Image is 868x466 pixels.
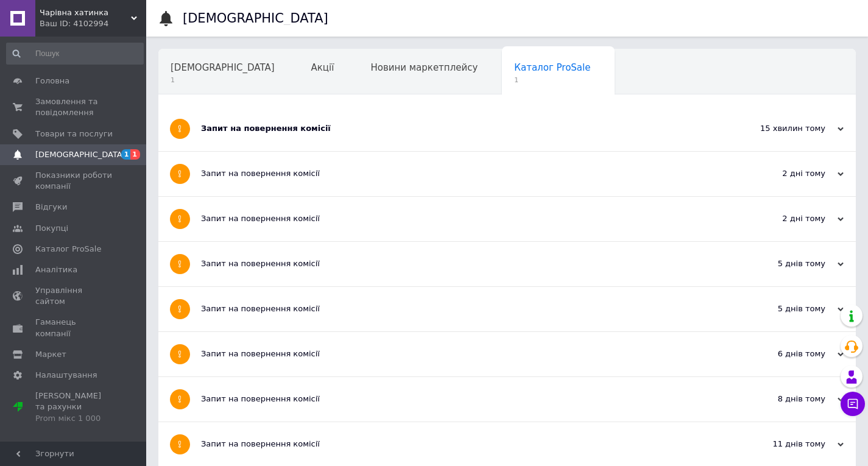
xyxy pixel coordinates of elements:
[201,348,722,359] div: Запит на повернення комісії
[40,18,146,29] div: Ваш ID: 4102994
[514,62,590,73] span: Каталог ProSale
[201,168,722,179] div: Запит на повернення комісії
[722,439,844,450] div: 11 днів тому
[35,76,69,86] span: Головна
[121,149,131,160] span: 1
[35,264,77,275] span: Аналітика
[722,394,844,404] div: 8 днів тому
[35,170,113,192] span: Показники роботи компанії
[370,62,478,73] span: Новини маркетплейсу
[35,149,125,160] span: [DEMOGRAPHIC_DATA]
[35,370,97,381] span: Налаштування
[201,123,722,134] div: Запит на повернення комісії
[35,390,113,424] span: [PERSON_NAME] та рахунки
[35,317,113,339] span: Гаманець компанії
[35,349,66,360] span: Маркет
[841,392,865,416] button: Чат з покупцем
[171,62,275,73] span: [DEMOGRAPHIC_DATA]
[722,123,844,134] div: 15 хвилин тому
[35,223,68,234] span: Покупці
[35,413,113,424] div: Prom мікс 1 000
[201,258,722,269] div: Запит на повернення комісії
[35,129,113,139] span: Товари та послуги
[722,213,844,224] div: 2 дні тому
[722,348,844,359] div: 6 днів тому
[201,213,722,224] div: Запит на повернення комісії
[35,285,113,307] span: Управління сайтом
[130,149,140,160] span: 1
[311,62,334,73] span: Акції
[35,244,101,255] span: Каталог ProSale
[35,96,113,118] span: Замовлення та повідомлення
[201,439,722,450] div: Запит на повернення комісії
[722,168,844,179] div: 2 дні тому
[722,303,844,314] div: 5 днів тому
[6,43,144,65] input: Пошук
[201,303,722,314] div: Запит на повернення комісії
[35,202,67,213] span: Відгуки
[201,394,722,404] div: Запит на повернення комісії
[40,7,131,18] span: Чарівна хатинка
[183,11,328,26] h1: [DEMOGRAPHIC_DATA]
[171,76,275,85] span: 1
[722,258,844,269] div: 5 днів тому
[514,76,590,85] span: 1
